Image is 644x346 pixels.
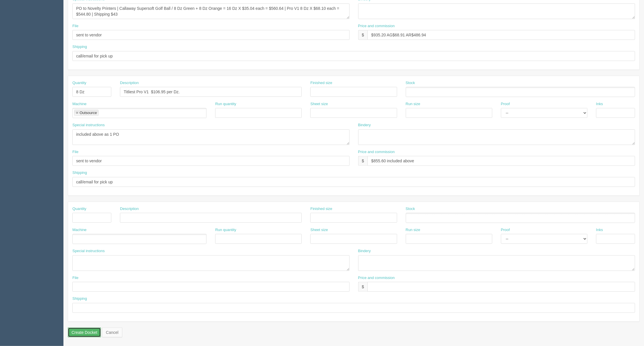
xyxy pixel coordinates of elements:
[358,122,371,128] label: Bindery
[72,122,105,128] label: Special instructions
[72,296,87,302] label: Shipping
[358,282,368,292] div: $
[215,227,236,233] label: Run quantity
[358,149,395,155] label: Price and commission
[72,170,87,176] label: Shipping
[310,206,332,212] label: Finished size
[358,30,368,40] div: $
[310,101,328,107] label: Sheet size
[106,330,119,335] span: translation missing: en.helpers.links.cancel
[406,101,420,107] label: Run size
[501,227,510,233] label: Proof
[310,227,328,233] label: Sheet size
[406,206,415,212] label: Stock
[358,275,395,281] label: Price and commission
[215,101,236,107] label: Run quantity
[596,101,603,107] label: Inks
[406,80,415,86] label: Stock
[102,328,122,337] a: Cancel
[72,23,78,29] label: File
[72,206,86,212] label: Quantity
[358,248,371,254] label: Bindery
[72,44,87,50] label: Shipping
[120,80,139,86] label: Description
[596,227,603,233] label: Inks
[358,23,395,29] label: Price and commission
[72,227,87,233] label: Machine
[501,101,510,107] label: Proof
[310,80,332,86] label: Finished size
[80,111,97,115] div: Outsource
[358,156,368,166] div: $
[72,101,87,107] label: Machine
[406,227,420,233] label: Run size
[120,206,139,212] label: Description
[72,149,78,155] label: File
[72,80,86,86] label: Quantity
[72,275,78,281] label: File
[68,328,101,337] input: Create Docket
[72,248,105,254] label: Special instructions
